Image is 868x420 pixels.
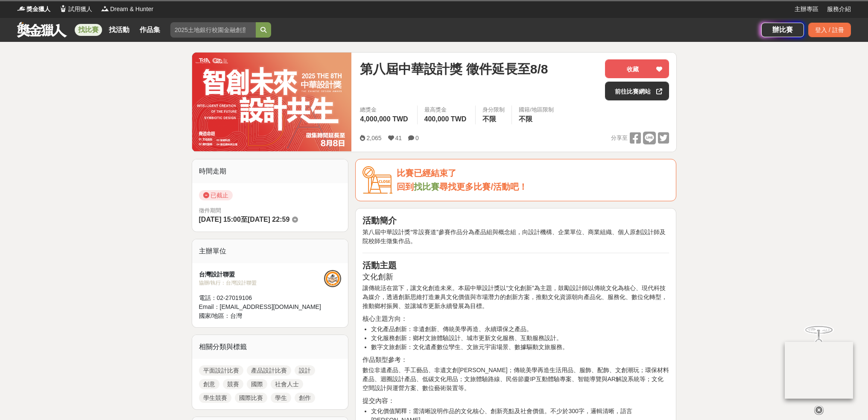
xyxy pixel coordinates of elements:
[199,365,243,376] a: 平面設計比賽
[223,379,243,389] a: 競賽
[362,166,392,194] img: Icon
[248,216,289,223] span: [DATE] 22:59
[362,315,669,323] h4: 核心主題方向：
[199,190,233,200] span: 已截止
[482,106,505,114] div: 身分限制
[199,279,324,287] div: 協辦/執行： 台灣設計聯盟
[605,82,669,100] a: 前往比賽網站
[101,4,109,13] img: Logo
[68,5,92,14] span: 試用獵人
[199,379,219,389] a: 創意
[170,22,256,38] input: 2025土地銀行校園金融創意挑戰賽：從你出發 開啟智慧金融新頁
[611,132,628,144] span: 分享至
[101,5,153,14] a: LogoDream & Hunter
[424,115,467,123] span: 400,000 TWD
[136,24,164,36] a: 作品集
[439,182,527,191] span: 尋找更多比賽/活動吧！
[17,5,50,14] a: Logo獎金獵人
[110,5,153,14] span: Dream & Hunter
[295,365,315,376] a: 設計
[605,59,669,78] button: 收藏
[519,106,554,114] div: 國籍/地區限制
[75,24,102,36] a: 找比賽
[362,228,669,246] p: 第八屆中華設計獎“常設賽道”參賽作品分為產品組與概念組，向設計機構、企業單位、商業組織、個人原創設計師及院校師生徵集作品。
[17,4,26,13] img: Logo
[761,23,804,37] a: 辦比賽
[362,366,669,393] p: 數位非遺產品、手工藝品、非遺文創[PERSON_NAME]；傳統美學再造生活用品、服飾、配飾、文創潮玩；環保材料產品、迴圈設計產品、低碳文化用品；文旅體驗路線、民俗節慶IP互動體驗專案、智能導覽...
[199,303,324,311] div: Email： [EMAIL_ADDRESS][DOMAIN_NAME]
[192,239,348,263] div: 主辦單位
[199,393,231,403] a: 學生競賽
[362,216,397,225] strong: 活動簡介
[295,393,315,403] a: 創作
[397,166,669,180] div: 比賽已經結束了
[362,356,669,364] h4: 作品類型參考：
[366,135,381,141] span: 2,065
[362,397,669,405] h4: 提交內容：
[395,135,402,141] span: 41
[271,393,291,403] a: 學生
[199,294,324,303] div: 電話： 02-27019106
[192,53,352,151] img: Cover Image
[397,182,414,191] span: 回到
[362,273,669,282] h3: 文化創新
[519,115,532,123] span: 不限
[360,106,410,114] span: 總獎金
[247,365,291,376] a: 產品設計比賽
[199,270,324,279] div: 台灣設計聯盟
[371,334,669,343] li: 文化服務創新：鄉村文旅體驗設計、城市更新文化服務、互動服務設計。
[235,393,267,403] a: 國際比賽
[362,284,669,311] p: 讓傳統活在當下，讓文化創造未來。本屆中華設計獎以“文化創新”為主題，鼓勵設計師以傳統文化為核心、現代科技為媒介，透過創新思維打造兼具文化價值與市場潛力的創新方案，推動文化資源朝向產品化、服務化、...
[59,5,92,14] a: Logo試用獵人
[371,325,669,334] li: 文化產品創新：非遺創新、傳統美學再造、永續環保之產品。
[59,4,67,13] img: Logo
[199,207,221,214] span: 徵件期間
[482,115,496,123] span: 不限
[241,216,248,223] span: 至
[360,59,548,79] span: 第八屆中華設計獎 徵件延長至8/8
[424,106,469,114] span: 最高獎金
[808,23,851,37] div: 登入 / 註冊
[192,159,348,183] div: 時間走期
[199,312,231,319] span: 國家/地區：
[827,5,851,14] a: 服務介紹
[371,343,669,352] li: 數字文旅創新：文化遺產數位孿生、文旅元宇宙場景、數據驅動文旅服務。
[26,5,50,14] span: 獎金獵人
[105,24,133,36] a: 找活動
[199,216,241,223] span: [DATE] 15:00
[414,182,439,191] a: 找比賽
[360,115,408,123] span: 4,000,000 TWD
[795,5,818,14] a: 主辦專區
[415,135,419,141] span: 0
[192,335,348,359] div: 相關分類與標籤
[362,261,397,270] strong: 活動主題
[247,379,267,389] a: 國際
[271,379,303,389] a: 社會人士
[230,312,242,319] span: 台灣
